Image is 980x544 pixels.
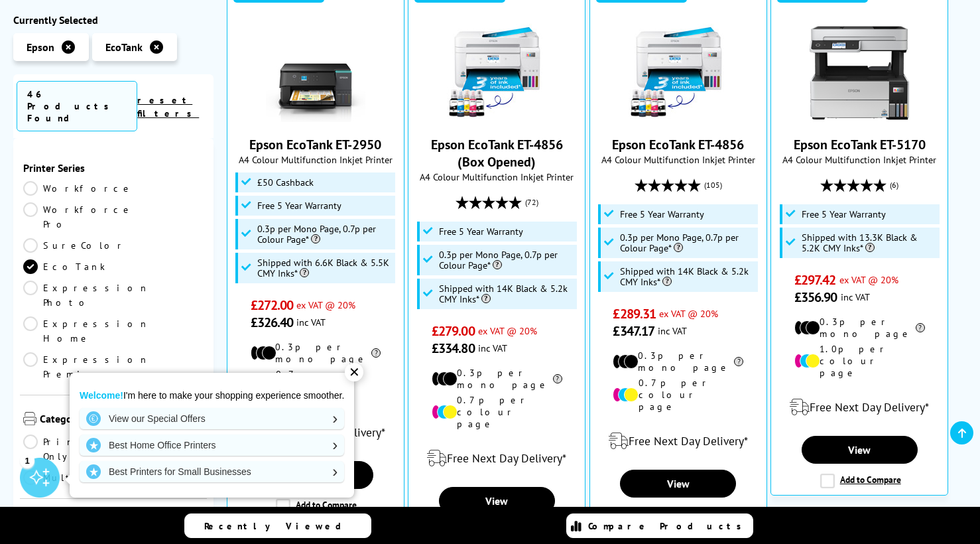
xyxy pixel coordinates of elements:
img: Epson EcoTank ET-5170 [810,23,909,123]
a: Expression Premium [23,352,149,381]
a: Workforce [23,181,133,196]
a: Best Printers for Small Businesses [80,461,344,482]
a: SureColor [23,238,127,253]
span: Shipped with 14K Black & 5.2k CMY Inks* [620,266,755,287]
span: A4 Colour Multifunction Inkjet Printer [234,153,397,166]
li: 0.7p per colour page [432,394,562,430]
span: ex VAT @ 20% [659,307,718,320]
span: Shipped with 14K Black & 5.2k CMY Inks* [439,283,574,305]
a: reset filters [137,94,199,119]
span: 0.3p per Mono Page, 0.7p per Colour Page* [439,249,574,271]
div: ✕ [345,363,363,381]
span: Printer Series [23,161,204,174]
img: Epson EcoTank ET-2950 [266,23,365,123]
span: ex VAT @ 20% [296,299,355,311]
span: A4 Colour Multifunction Inkjet Printer [415,170,578,183]
a: Epson EcoTank ET-5170 [794,136,926,153]
span: 46 Products Found [17,81,137,131]
span: Free 5 Year Warranty [802,209,886,220]
a: View [620,470,736,498]
span: £326.40 [251,314,294,331]
div: Currently Selected [13,13,214,27]
span: A4 Colour Multifunction Inkjet Printer [778,153,941,166]
a: Expression Photo [23,281,149,310]
a: Epson EcoTank ET-4856 (Box Opened) [431,136,563,170]
a: Compare Products [566,513,753,538]
span: ex VAT @ 20% [839,273,898,286]
span: Free 5 Year Warranty [257,200,341,211]
a: Epson EcoTank ET-4856 (Box Opened) [447,112,546,125]
span: inc VAT [658,324,687,337]
li: 0.3p per mono page [613,350,743,374]
span: £279.00 [432,322,475,340]
div: modal_delivery [597,423,760,460]
span: £50 Cashback [257,177,314,188]
a: EcoTank [23,259,113,274]
span: £356.90 [794,289,837,306]
span: Recently Viewed [204,520,355,532]
span: £289.31 [613,305,656,322]
span: £334.80 [432,340,475,357]
a: Recently Viewed [184,513,371,538]
strong: Welcome! [80,390,123,401]
a: Epson EcoTank ET-5170 [810,112,909,125]
li: 0.3p per mono page [432,367,562,391]
span: 0.3p per Mono Page, 0.7p per Colour Page* [257,224,392,245]
p: I'm here to make your shopping experience smoother. [80,389,344,401]
span: EcoTank [105,40,143,54]
a: Expression Home [23,316,149,346]
span: inc VAT [296,316,326,328]
li: 0.7p per colour page [613,377,743,413]
span: ex VAT @ 20% [478,324,537,337]
a: View [439,487,555,515]
span: Category [40,412,204,428]
a: Epson EcoTank ET-4856 [629,112,728,125]
li: 0.3p per mono page [251,341,381,365]
img: Epson EcoTank ET-4856 (Box Opened) [447,23,546,123]
span: £272.00 [251,297,294,314]
span: £297.42 [794,271,836,289]
span: inc VAT [478,342,507,354]
img: Category [23,412,36,425]
span: (105) [704,172,722,198]
span: Free 5 Year Warranty [439,226,523,237]
a: Print Only [23,435,113,464]
span: Shipped with 6.6K Black & 5.5K CMY Inks* [257,257,392,279]
span: 0.3p per Mono Page, 0.7p per Colour Page* [620,232,755,253]
div: modal_delivery [778,389,941,426]
label: Add to Compare [276,499,357,513]
span: Shipped with 13.3K Black & 5.2K CMY Inks* [802,232,936,253]
li: 1.0p per colour page [794,343,925,379]
div: modal_delivery [415,440,578,477]
span: (72) [525,190,538,215]
a: Epson EcoTank ET-4856 [612,136,744,153]
a: Epson EcoTank ET-2950 [249,136,381,153]
a: View our Special Offers [80,408,344,429]
span: inc VAT [841,291,870,303]
a: Epson EcoTank ET-2950 [266,112,365,125]
a: Workforce Pro [23,202,133,232]
span: Epson [27,40,54,54]
span: Free 5 Year Warranty [620,209,704,220]
div: 1 [20,453,34,468]
a: View [802,436,918,464]
label: Add to Compare [820,474,901,488]
span: A4 Colour Multifunction Inkjet Printer [597,153,760,166]
a: Best Home Office Printers [80,435,344,456]
li: 0.3p per mono page [794,316,925,340]
span: Compare Products [588,520,749,532]
img: Epson EcoTank ET-4856 [629,23,728,123]
span: (6) [890,172,898,198]
span: £347.17 [613,322,654,340]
